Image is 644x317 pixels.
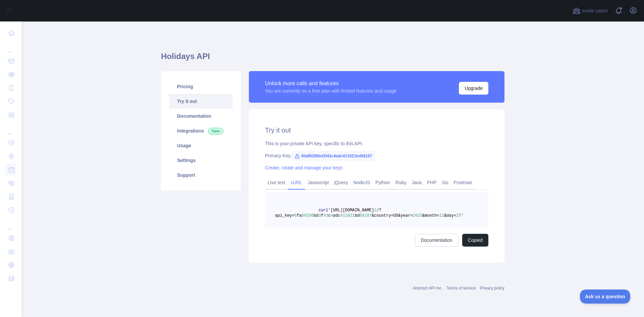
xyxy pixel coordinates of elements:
[439,177,451,188] a: Go
[409,177,425,188] a: Java
[374,208,376,213] span: 1
[265,125,488,135] h2: Try it out
[422,213,439,218] span: &month=
[451,177,475,188] a: Postman
[461,213,464,218] span: '
[265,177,288,188] a: Live test
[582,7,608,15] span: Invite users
[169,153,233,168] a: Settings
[372,213,413,218] span: &country=US&year=
[355,213,360,218] span: bd
[424,177,439,188] a: PHP
[571,5,609,16] button: Invite users
[439,213,444,218] span: 12
[446,286,476,290] a: Terms of service
[169,79,233,94] a: Pricing
[294,213,297,218] span: 6
[5,40,16,54] div: ...
[328,213,330,218] span: c
[5,217,16,231] div: ...
[373,177,393,188] a: Python
[161,51,504,67] h1: Holidays API
[459,82,488,95] button: Upgrade
[360,213,372,218] span: 68187
[297,213,302,218] span: fa
[265,80,396,88] div: Unlock more calls and features
[169,123,233,138] a: Integrations New
[456,213,461,218] span: 25
[321,213,323,218] span: f
[305,177,331,188] a: Javascript
[319,208,328,213] span: curl
[302,213,314,218] span: 89296
[265,152,488,159] div: Primary Key:
[444,213,456,218] span: &day=
[580,289,631,304] iframe: Toggle Customer Support
[415,234,458,247] a: Documentation
[208,128,223,135] span: New
[292,151,375,161] span: 6fa89296bd3f43c4adc411021bd68187
[331,213,333,218] span: 4
[413,286,443,290] a: Abstract API Inc.
[265,140,488,147] div: This is your private API key, specific to this API.
[169,138,233,153] a: Usage
[333,213,340,218] span: adc
[328,208,374,213] span: '[URL][DOMAIN_NAME]
[340,213,355,218] span: 411021
[462,234,488,247] button: Copied
[5,122,16,136] div: ...
[169,168,233,182] a: Support
[265,88,396,94] div: You are currently on a free plan with limited features and usage
[413,213,423,218] span: 2025
[480,286,504,290] a: Privacy policy
[169,94,233,109] a: Try it out
[323,213,328,218] span: 43
[265,165,342,170] a: Create, rotate and manage your keys
[169,109,233,123] a: Documentation
[288,177,305,188] a: cURL
[314,213,318,218] span: bd
[331,177,351,188] a: jQuery
[393,177,409,188] a: Ruby
[351,177,373,188] a: NodeJS
[319,213,321,218] span: 3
